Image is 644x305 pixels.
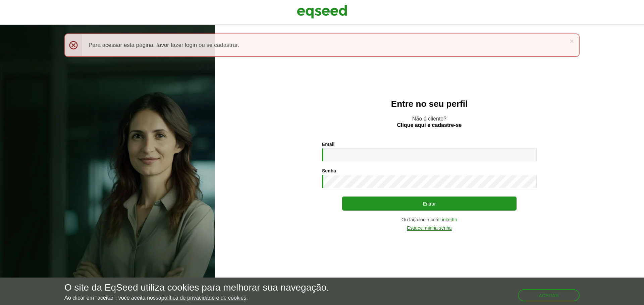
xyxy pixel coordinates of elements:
[161,295,247,301] a: política de privacidade e de cookies
[64,295,329,301] p: Ao clicar em "aceitar", você aceita nossa .
[322,142,334,147] label: Email
[407,226,452,231] a: Esqueci minha senha
[228,99,631,109] h2: Entre no seu perfil
[342,197,517,211] button: Entrar
[64,33,580,57] div: Para acessar esta página, favor fazer login ou se cadastrar.
[570,37,574,45] a: ×
[322,168,336,173] label: Senha
[297,3,347,20] img: EqSeed Logo
[439,217,457,222] a: LinkedIn
[518,289,580,301] button: Aceitar
[397,123,462,128] a: Clique aqui e cadastre-se
[64,283,329,293] h5: O site da EqSeed utiliza cookies para melhorar sua navegação.
[228,116,631,128] p: Não é cliente?
[322,217,537,222] div: Ou faça login com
